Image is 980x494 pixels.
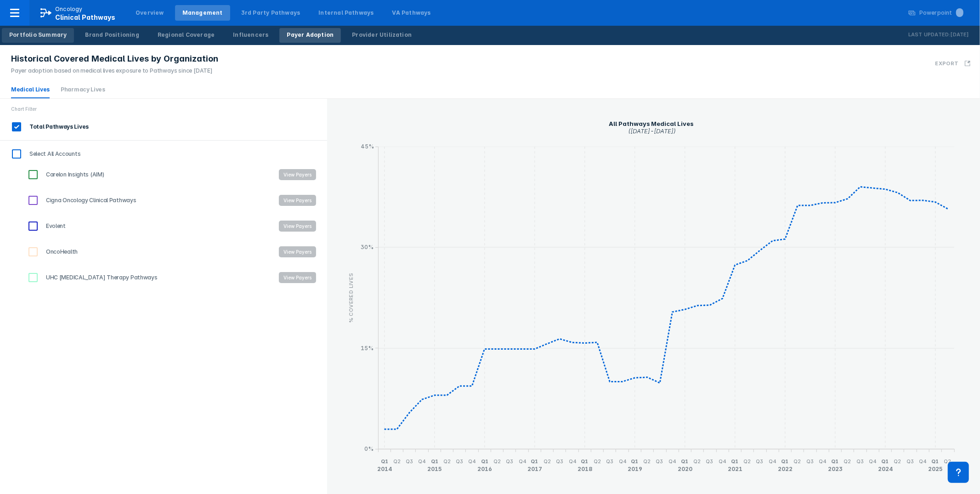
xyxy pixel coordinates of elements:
[344,115,963,478] g: line chart entitled <div> <div style=' color: #0E2539; font-weight: bold; '>All Pathways Medical ...
[392,9,431,17] div: VA Pathways
[531,459,538,465] tspan: Q1
[78,28,146,43] a: Brand Positioning
[928,466,943,472] text: 2025
[594,459,601,465] tspan: Q2
[769,459,777,465] tspan: Q4
[731,459,739,465] tspan: Q1
[418,459,426,465] tspan: Q4
[41,196,136,204] span: Cigna Oncology Clinical Pathways
[744,459,751,465] tspan: Q2
[2,28,74,43] a: Portfolio Summary
[311,5,381,21] a: Internal Pathways
[226,28,276,43] a: Influencers
[493,459,501,465] tspan: Q2
[506,459,513,465] tspan: Q3
[951,30,969,40] p: [DATE]
[431,459,438,465] tspan: Q1
[578,466,592,472] text: 2018
[175,5,230,21] a: Management
[381,459,388,465] tspan: Q1
[85,31,139,39] div: Brand Positioning
[279,169,316,180] button: View Payers
[365,445,374,452] text: 0%
[527,466,542,472] text: 2017
[681,459,689,465] tspan: Q1
[807,459,814,465] tspan: Q3
[832,459,839,465] tspan: Q1
[361,345,374,352] text: 15%
[9,31,67,39] div: Portfolio Summary
[279,246,316,257] button: View Payers
[656,459,663,465] tspan: Q3
[24,150,80,158] span: Select All Accounts
[55,13,115,21] span: Clinical Pathways
[385,5,438,21] a: VA Pathways
[41,222,66,230] span: Evolent
[61,86,105,93] a: Pharmacy Lives
[348,273,355,323] tspan: % COVERED LIVES
[569,459,577,465] tspan: Q4
[908,30,951,40] p: Last Updated:
[882,459,889,465] tspan: Q1
[128,5,171,21] a: Overview
[241,9,300,17] div: 3rd Party Pathways
[644,459,651,465] tspan: Q2
[948,462,969,483] div: Contact Support
[919,9,963,17] div: Powerpoint
[41,248,78,256] span: OncoHealth
[619,459,627,465] tspan: Q4
[443,459,451,465] tspan: Q2
[935,60,959,67] h3: Export
[944,459,952,465] tspan: Q2
[24,123,89,131] span: Total Pathways Lives
[919,459,927,465] tspan: Q4
[279,221,316,232] button: View Payers
[694,459,701,465] tspan: Q2
[150,28,222,43] a: Regional Coverage
[182,9,223,17] div: Management
[782,459,789,465] tspan: Q1
[279,272,316,283] button: View Payers
[519,459,527,465] tspan: Q4
[352,31,412,39] div: Provider Utilization
[669,459,677,465] tspan: Q4
[41,170,104,179] span: Carelon Insights (AIM)
[581,459,589,465] tspan: Q1
[11,86,50,93] a: Medical Lives
[393,459,401,465] tspan: Q2
[136,9,164,17] div: Overview
[456,459,463,465] tspan: Q3
[628,466,642,472] text: 2019
[41,273,158,282] span: UHC [MEDICAL_DATA] Therapy Pathways
[631,459,639,465] tspan: Q1
[728,466,742,472] text: 2021
[158,31,215,39] div: Regional Coverage
[234,5,308,21] a: 3rd Party Pathways
[878,466,893,472] text: 2024
[628,127,676,135] tspan: ([DATE]-[DATE])
[361,143,374,150] text: 45%
[894,459,901,465] tspan: Q2
[778,466,793,472] text: 2022
[233,31,268,39] div: Influencers
[844,459,851,465] tspan: Q2
[481,459,488,465] tspan: Q1
[828,466,843,472] text: 2023
[706,459,714,465] tspan: Q3
[406,459,413,465] tspan: Q3
[756,459,764,465] tspan: Q3
[719,459,727,465] tspan: Q4
[678,466,692,472] text: 2020
[11,67,218,75] div: Payer adoption based on medical lives exposure to Pathways since [DATE]
[279,195,316,206] button: View Payers
[318,9,374,17] div: Internal Pathways
[287,31,334,39] div: Payer Adoption
[930,49,976,78] button: Export
[468,459,476,465] tspan: Q4
[11,53,218,64] span: Historical Covered Medical Lives by Organization
[55,5,83,13] p: Oncology
[427,466,442,472] text: 2015
[857,459,864,465] tspan: Q3
[932,459,939,465] tspan: Q1
[606,459,613,465] tspan: Q3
